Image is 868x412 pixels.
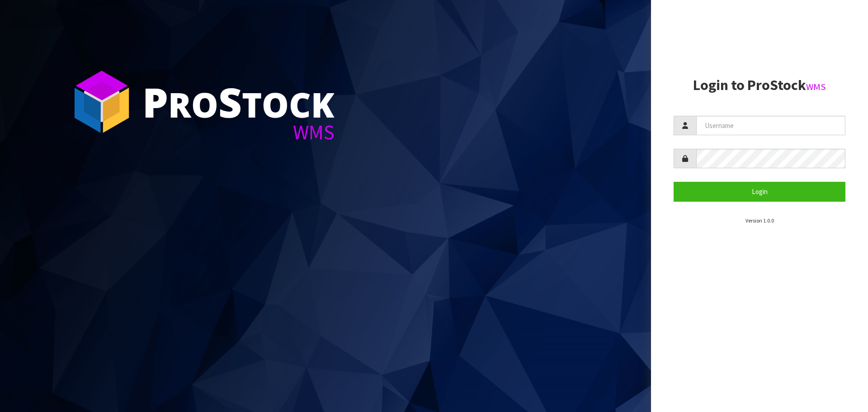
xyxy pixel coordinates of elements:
[674,77,845,93] h2: Login to ProStock
[674,182,845,201] button: Login
[745,217,774,224] small: Version 1.0.0
[142,122,335,142] div: WMS
[68,68,136,136] img: ProStock Cube
[142,74,168,129] span: P
[806,81,826,93] small: WMS
[696,116,845,135] input: Username
[142,81,335,122] div: ro tock
[218,74,242,129] span: S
